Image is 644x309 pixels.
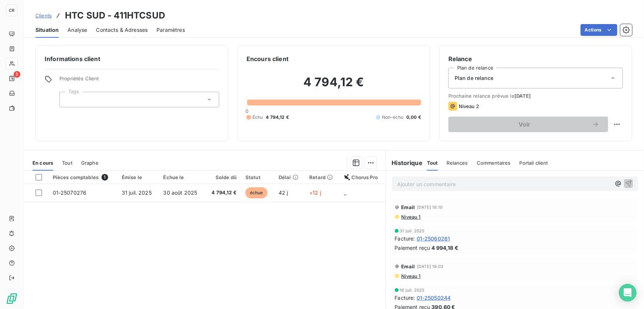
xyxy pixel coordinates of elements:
[35,12,52,19] a: Clients
[432,244,459,252] span: 4 994,18 €
[402,263,415,269] span: Email
[252,114,263,121] span: Échu
[401,214,421,220] span: Niveau 1
[45,54,219,63] h6: Informations client
[459,103,479,109] span: Niveau 2
[344,174,381,180] div: Chorus Pro
[447,160,468,166] span: Relances
[65,9,165,22] h3: HTC SUD - 411HTCSUD
[279,174,300,180] div: Délai
[395,244,430,252] span: Paiement reçu
[247,54,289,63] h6: Encours client
[68,26,87,34] span: Analyse
[6,293,18,305] img: Logo LeanPay
[245,174,270,180] div: Statut
[406,114,421,121] span: 0,00 €
[477,160,511,166] span: Commentaires
[395,235,415,242] span: Facture :
[400,229,425,233] span: 31 juil. 2025
[247,75,421,97] h2: 4 794,12 €
[245,187,268,198] span: échue
[32,160,53,166] span: En cours
[62,160,72,166] span: Tout
[455,74,493,82] span: Plan de relance
[417,264,443,269] span: [DATE] 18:03
[14,71,20,78] span: 5
[53,189,87,196] span: 01-25070276
[81,160,99,166] span: Graphe
[417,294,451,302] span: 01-25050244
[427,160,438,166] span: Tout
[457,121,592,127] span: Voir
[6,4,18,16] div: CR
[514,93,531,99] span: [DATE]
[386,158,423,167] h6: Historique
[266,114,289,121] span: 4 794,12 €
[59,75,219,86] span: Propriétés Client
[448,54,623,63] h6: Relance
[122,174,155,180] div: Émise le
[395,294,415,302] span: Facture :
[401,273,421,279] span: Niveau 1
[417,235,450,242] span: 01-25060261
[309,189,321,196] span: +12 j
[245,108,248,114] span: 0
[53,174,113,181] div: Pièces comptables
[163,189,197,196] span: 30 août 2025
[279,189,288,196] span: 42 j
[402,204,415,210] span: Email
[96,26,148,34] span: Contacts & Adresses
[417,205,442,209] span: [DATE] 16:10
[66,96,72,103] input: Ajouter une valeur
[163,174,200,180] div: Échue le
[122,189,152,196] span: 31 juil. 2025
[101,174,108,181] span: 1
[35,26,59,34] span: Situation
[209,189,237,197] span: 4 794,12 €
[344,189,347,196] span: _
[382,114,403,121] span: Non-échu
[400,288,425,292] span: 16 juil. 2025
[156,26,185,34] span: Paramètres
[619,284,637,302] div: Open Intercom Messenger
[581,24,617,36] button: Actions
[448,117,608,132] button: Voir
[448,93,623,99] span: Prochaine relance prévue le
[35,13,52,19] span: Clients
[209,174,237,180] div: Solde dû
[309,174,335,180] div: Retard
[520,160,548,166] span: Portail client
